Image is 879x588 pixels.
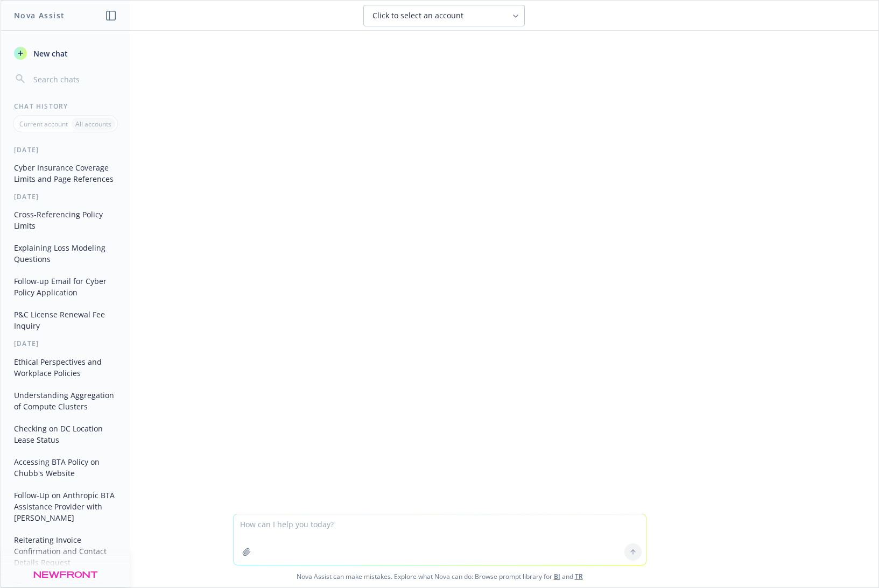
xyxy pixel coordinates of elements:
a: BI [554,572,560,581]
button: Ethical Perspectives and Workplace Policies [10,353,121,382]
button: Reiterating Invoice Confirmation and Contact Details Request [10,531,121,571]
button: Follow-Up on Anthropic BTA Assistance Provider with [PERSON_NAME] [10,486,121,527]
p: Current account [19,119,68,129]
button: Accessing BTA Policy on Chubb's Website [10,453,121,482]
button: New chat [10,44,121,63]
div: [DATE] [1,339,130,348]
p: All accounts [75,119,111,129]
button: Explaining Loss Modeling Questions [10,239,121,268]
button: Understanding Aggregation of Compute Clusters [10,386,121,415]
span: New chat [31,48,68,59]
span: Click to select an account [372,10,463,21]
a: TR [575,572,583,581]
button: Cross-Referencing Policy Limits [10,206,121,235]
div: Chat History [1,102,130,111]
button: Follow-up Email for Cyber Policy Application [10,272,121,301]
button: P&C License Renewal Fee Inquiry [10,306,121,335]
span: Nova Assist can make mistakes. Explore what Nova can do: Browse prompt library for and [5,565,874,587]
button: Cyber Insurance Coverage Limits and Page References [10,159,121,188]
input: Search chats [31,72,117,87]
div: [DATE] [1,192,130,201]
div: [DATE] [1,145,130,154]
button: Click to select an account [363,5,525,26]
button: Checking on DC Location Lease Status [10,420,121,449]
h1: Nova Assist [14,10,65,21]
